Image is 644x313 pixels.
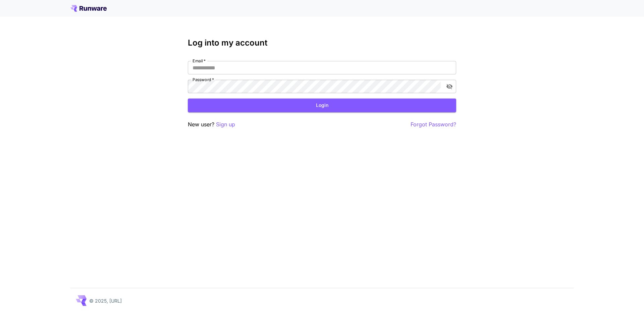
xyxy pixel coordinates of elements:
[193,77,214,82] label: Password
[188,120,235,129] p: New user?
[411,120,456,129] button: Forgot Password?
[443,80,455,92] button: toggle password visibility
[216,120,235,129] button: Sign up
[193,58,206,64] label: Email
[89,297,122,304] p: © 2025, [URL]
[188,38,456,48] h3: Log into my account
[188,99,456,112] button: Login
